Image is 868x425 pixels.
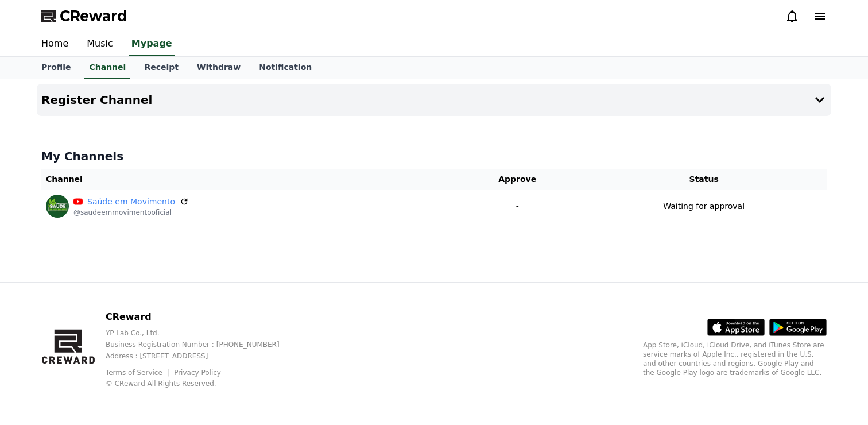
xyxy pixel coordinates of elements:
[41,169,454,190] th: Channel
[87,196,175,208] a: Saúde em Movimento
[77,32,122,56] a: Music
[106,351,298,361] p: Address : [STREET_ADDRESS]
[454,169,581,190] th: Approve
[41,148,827,164] h4: My Channels
[581,169,827,190] th: Status
[106,310,298,324] p: CReward
[188,57,250,79] a: Withdraw
[458,200,576,212] p: -
[643,341,827,377] p: App Store, iCloud, iCloud Drive, and iTunes Store are service marks of Apple Inc., registered in ...
[174,369,221,377] a: Privacy Policy
[60,7,127,25] span: CReward
[135,57,188,79] a: Receipt
[41,7,127,25] a: CReward
[106,379,298,388] p: © CReward All Rights Reserved.
[106,340,298,349] p: Business Registration Number : [PHONE_NUMBER]
[32,57,80,79] a: Profile
[84,57,130,79] a: Channel
[129,32,175,56] a: Mypage
[106,369,171,377] a: Terms of Service
[32,32,77,56] a: Home
[46,195,69,218] img: Saúde em Movimento
[106,329,298,338] p: YP Lab Co., Ltd.
[37,84,831,116] button: Register Channel
[663,200,745,212] p: Waiting for approval
[41,94,152,106] h4: Register Channel
[73,208,189,217] p: @saudeemmovimentooficial
[250,57,321,79] a: Notification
